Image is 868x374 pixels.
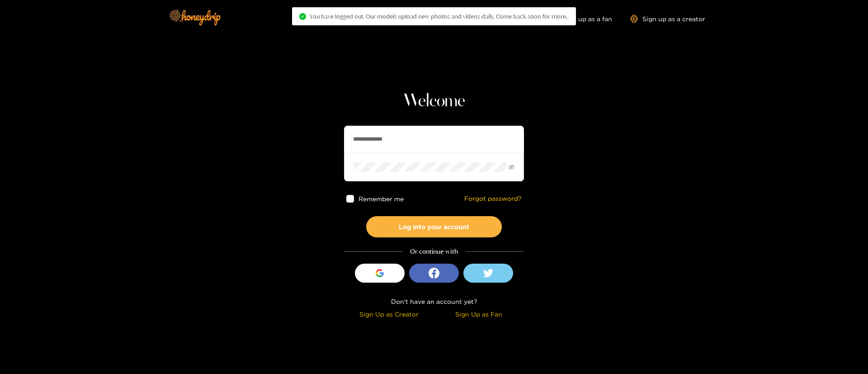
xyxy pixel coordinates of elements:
a: Sign up as a creator [630,15,705,23]
h1: Welcome [344,90,524,112]
span: eye-invisible [509,164,514,170]
div: Don't have an account yet? [344,296,524,307]
div: Sign Up as Creator [346,309,432,319]
div: Sign Up as Fan [436,309,522,319]
a: Forgot password? [464,195,522,203]
span: Remember me [359,195,404,202]
span: You have logged out. Our models upload new photos and videos daily. Come back soon for more.. [310,13,569,20]
div: Or continue with [344,246,524,257]
span: check-circle [299,13,306,20]
a: Sign up as a fan [550,15,612,23]
button: Log into your account [366,216,502,237]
